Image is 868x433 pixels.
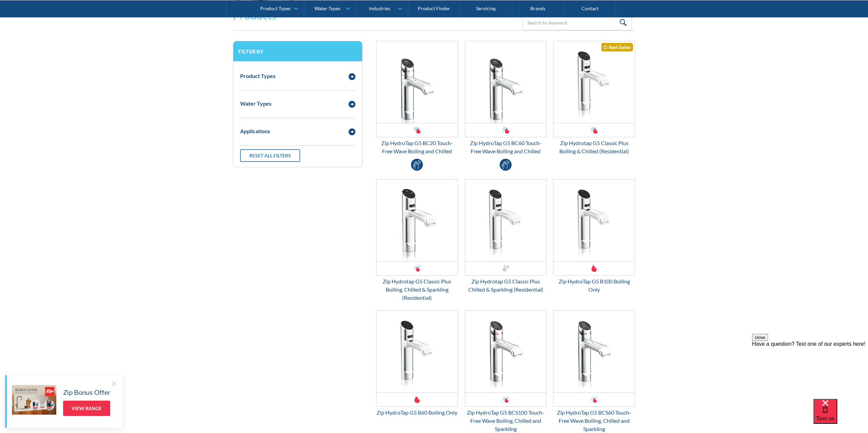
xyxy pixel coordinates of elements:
[465,179,547,294] a: Zip Hydrotap G5 Classic Plus Chilled & Sparkling (Residential)Zip Hydrotap G5 Classic Plus Chille...
[553,310,635,433] a: Zip HydroTap G5 BCS60 Touch-Free Wave Boiling, Chilled and SparklingZip HydroTap G5 BCS60 Touch-F...
[240,99,271,108] div: Water Types
[813,399,868,433] iframe: podium webchat widget bubble
[752,334,868,407] iframe: podium webchat widget prompt
[601,43,633,51] div: Best Seller
[553,139,635,155] div: Zip Hydrotap G5 Classic Plus Boiling & Chilled (Residential)
[376,179,458,302] a: Zip Hydrotap G5 Classic Plus Boiling, Chilled & Sparkling (Residential)Zip Hydrotap G5 Classic Pl...
[377,41,458,123] img: Zip HydroTap G5 BC20 Touch-Free Wave Boiling and Chilled
[12,385,56,415] img: Zip Bonus Offer
[376,310,458,417] a: Zip HydroTap G5 B60 Boiling Only Zip HydroTap G5 B60 Boiling Only
[260,5,291,11] div: Product Types
[465,311,546,392] img: Zip HydroTap G5 BCS100 Touch-Free Wave Boiling, Chilled and Sparkling
[465,41,546,123] img: Zip HydroTap G5 BC60 Touch-Free Wave Boiling and Chilled
[554,180,635,261] img: Zip HydroTap G5 B100 Boiling Only
[523,15,632,30] input: Search by keyword
[376,408,458,417] div: Zip HydroTap G5 B60 Boiling Only
[377,180,458,261] img: Zip Hydrotap G5 Classic Plus Boiling, Chilled & Sparkling (Residential)
[63,401,110,416] a: View Range
[553,408,635,433] div: Zip HydroTap G5 BCS60 Touch-Free Wave Boiling, Chilled and Sparkling
[240,149,300,162] a: Reset all filters
[240,127,270,135] div: Applications
[376,277,458,302] div: Zip Hydrotap G5 Classic Plus Boiling, Chilled & Sparkling (Residential)
[554,41,635,123] img: Zip Hydrotap G5 Classic Plus Boiling & Chilled (Residential)
[376,139,458,155] div: Zip HydroTap G5 BC20 Touch-Free Wave Boiling and Chilled
[465,139,547,155] div: Zip HydroTap G5 BC60 Touch-Free Wave Boiling and Chilled
[465,180,546,261] img: Zip Hydrotap G5 Classic Plus Chilled & Sparkling (Residential)
[377,311,458,392] img: Zip HydroTap G5 B60 Boiling Only
[465,310,547,433] a: Zip HydroTap G5 BCS100 Touch-Free Wave Boiling, Chilled and SparklingZip HydroTap G5 BCS100 Touch...
[465,408,547,433] div: Zip HydroTap G5 BCS100 Touch-Free Wave Boiling, Chilled and Sparkling
[63,387,111,397] h5: Zip Bonus Offer
[465,41,547,155] a: Zip HydroTap G5 BC60 Touch-Free Wave Boiling and ChilledZip HydroTap G5 BC60 Touch-Free Wave Boil...
[238,48,357,55] h3: Filter by
[553,179,635,294] a: Zip HydroTap G5 B100 Boiling OnlyZip HydroTap G5 B100 Boiling Only
[376,41,458,155] a: Zip HydroTap G5 BC20 Touch-Free Wave Boiling and ChilledZip HydroTap G5 BC20 Touch-Free Wave Boil...
[553,41,635,155] a: Zip Hydrotap G5 Classic Plus Boiling & Chilled (Residential)Best SellerZip Hydrotap G5 Classic Pl...
[240,72,276,80] div: Product Types
[465,277,547,294] div: Zip Hydrotap G5 Classic Plus Chilled & Sparkling (Residential)
[553,277,635,294] div: Zip HydroTap G5 B100 Boiling Only
[314,5,340,11] div: Water Types
[554,311,635,392] img: Zip HydroTap G5 BCS60 Touch-Free Wave Boiling, Chilled and Sparkling
[369,5,390,11] div: Industries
